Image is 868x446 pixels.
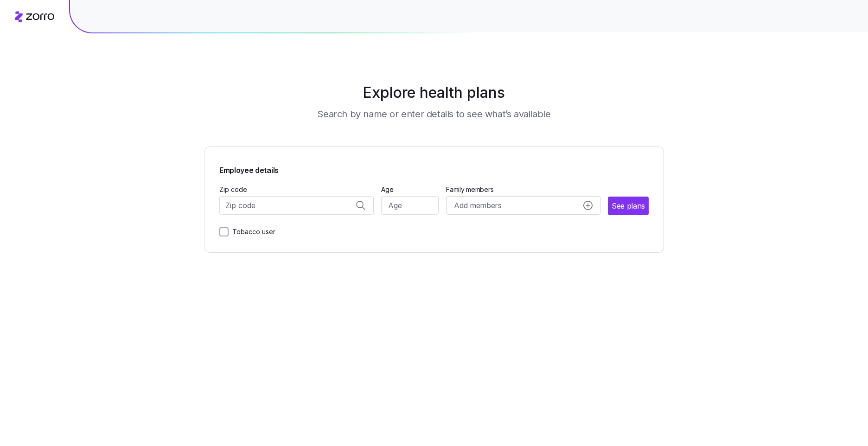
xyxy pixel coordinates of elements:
[317,108,550,121] h3: Search by name or enter details to see what’s available
[229,226,275,237] label: Tobacco user
[608,197,649,215] button: See plans
[219,162,279,176] span: Employee details
[612,200,645,212] span: See plans
[227,82,641,104] h1: Explore health plans
[381,196,439,215] input: Age
[381,185,394,195] label: Age
[219,185,247,195] label: Zip code
[446,196,600,215] button: Add membersadd icon
[454,200,501,211] span: Add members
[446,185,600,194] span: Family members
[583,201,593,210] svg: add icon
[219,196,374,215] input: Zip code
